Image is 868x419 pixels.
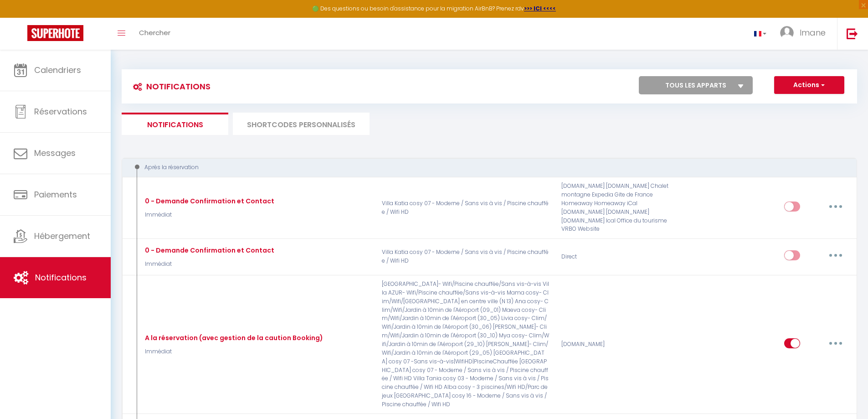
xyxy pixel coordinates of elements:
img: Super Booking [27,25,83,41]
span: Imane [800,27,826,38]
p: Immédiat [143,347,323,356]
p: [GEOGRAPHIC_DATA]- Wifi/Piscine chauffée/Sans vis-à-vis Villa AZUR- Wifi/Piscine chauffée/Sans vi... [376,280,555,409]
div: Après la réservation [130,163,834,172]
img: logout [847,28,858,39]
span: Messages [34,147,76,159]
span: Hébergement [34,230,90,242]
p: Immédiat [143,211,274,219]
p: Immédiat [143,260,274,269]
h3: Notifications [128,76,211,97]
li: Notifications [122,113,228,135]
div: [DOMAIN_NAME] [555,280,675,409]
div: 0 - Demande Confirmation et Contact [143,196,274,206]
a: >>> ICI <<<< [524,5,556,12]
div: [DOMAIN_NAME] [DOMAIN_NAME] Chalet montagne Expedia Gite de France Homeaway Homeaway iCal [DOMAIN... [555,182,675,233]
span: Chercher [139,28,170,37]
span: Notifications [35,272,87,283]
button: Actions [774,76,844,94]
span: Calendriers [34,64,81,76]
div: A la réservation (avec gestion de la caution Booking) [143,333,323,343]
img: ... [780,26,794,40]
div: Direct [555,243,675,270]
div: 0 - Demande Confirmation et Contact [143,245,274,255]
span: Paiements [34,189,77,200]
p: Villa Katia cosy 07 - Moderne / Sans vis à vis / Piscine chauffée / Wifi HD [376,243,555,270]
p: Villa Katia cosy 07 - Moderne / Sans vis à vis / Piscine chauffée / Wifi HD [376,182,555,233]
a: ... Imane [773,18,837,50]
span: Réservations [34,106,87,117]
li: SHORTCODES PERSONNALISÉS [233,113,370,135]
a: Chercher [132,18,177,50]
